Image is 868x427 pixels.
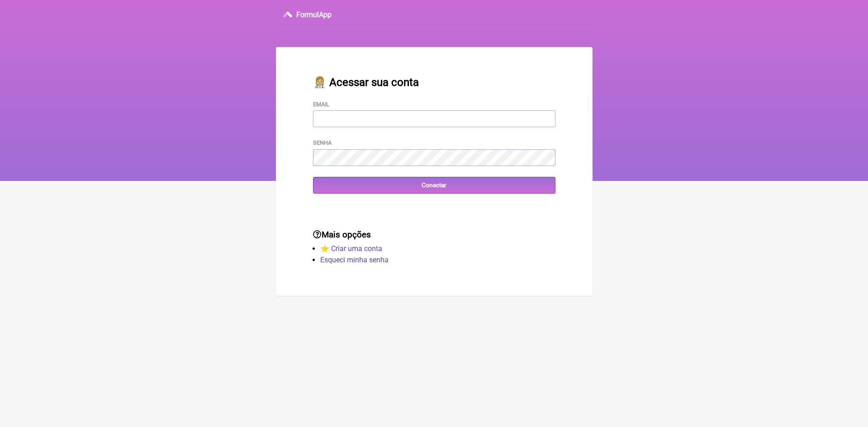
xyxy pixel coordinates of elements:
[313,101,329,108] label: Email
[296,10,332,19] h3: FormulApp
[313,139,332,146] label: Senha
[313,177,555,194] input: Conectar
[320,256,389,264] a: Esqueci minha senha
[320,244,382,253] a: ⭐️ Criar uma conta
[313,230,555,240] h3: Mais opções
[313,76,555,89] h2: 👩🏼‍⚕️ Acessar sua conta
